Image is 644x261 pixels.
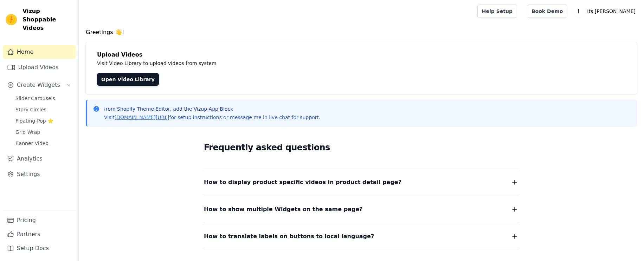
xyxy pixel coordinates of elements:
h4: Greetings 👋! [86,28,637,37]
a: Slider Carousels [11,93,76,103]
h2: Frequently asked questions [204,141,519,155]
button: Create Widgets [3,78,76,92]
span: Slider Carousels [15,95,55,102]
span: Create Widgets [17,81,60,89]
button: I Its [PERSON_NAME] [573,5,638,18]
span: Vizup Shoppable Videos [22,7,73,32]
a: Floating-Pop ⭐ [11,116,76,126]
button: How to translate labels on buttons to local language? [204,231,519,241]
button: How to display product specific videos in product detail page? [204,177,519,187]
span: Floating-Pop ⭐ [15,117,53,124]
a: Book Demo [527,5,567,18]
a: Partners [3,227,76,241]
h4: Upload Videos [97,51,626,59]
text: I [578,8,580,15]
a: Analytics [3,152,76,166]
span: Banner Video [15,140,49,147]
p: from Shopify Theme Editor, add the Vizup App Block [104,105,320,112]
span: Grid Wrap [15,129,40,136]
a: Setup Docs [3,241,76,255]
p: Visit for setup instructions or message me in live chat for support. [104,114,320,121]
img: Vizup [6,14,17,25]
a: Upload Videos [3,60,76,74]
p: Its [PERSON_NAME] [584,5,638,18]
span: How to show multiple Widgets on the same page? [204,204,363,214]
span: How to display product specific videos in product detail page? [204,177,401,187]
span: Story Circles [15,106,46,113]
a: [DOMAIN_NAME][URL] [115,115,169,120]
span: How to translate labels on buttons to local language? [204,231,374,241]
a: Pricing [3,213,76,227]
a: Open Video Library [97,73,159,86]
a: Story Circles [11,105,76,115]
a: Grid Wrap [11,127,76,137]
a: Home [3,45,76,59]
a: Banner Video [11,138,76,148]
a: Help Setup [477,5,517,18]
button: How to show multiple Widgets on the same page? [204,204,519,214]
a: Settings [3,167,76,181]
p: Visit Video Library to upload videos from system [97,59,412,67]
